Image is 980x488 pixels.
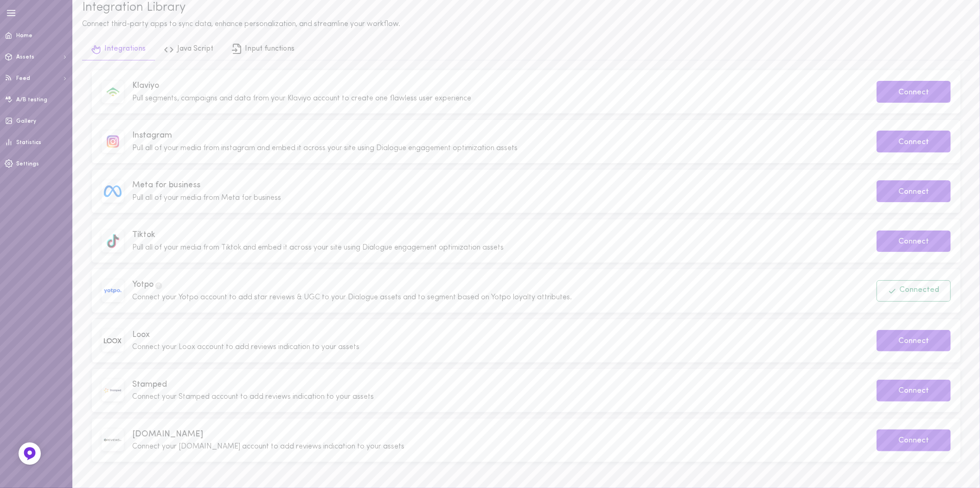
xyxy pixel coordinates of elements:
span: Feed [16,76,30,81]
span: Meta for business [133,179,863,191]
span: Yotpo [133,279,863,290]
span: Statistics [16,140,41,145]
button: Connected [877,280,951,302]
a: Java Script [155,40,223,60]
span: Connect your Loox account to add reviews indication to your assets [133,343,360,351]
button: Connect [877,81,951,103]
img: image [107,234,119,248]
button: Connect [877,330,951,352]
span: Stamped [133,379,863,390]
span: Gallery [16,119,36,124]
span: Connect your [DOMAIN_NAME] account to add reviews indication to your assets [133,443,405,450]
img: image [104,338,122,343]
span: A/B testing [16,97,47,103]
span: Pull all of your media from Meta for business [133,194,282,202]
img: image [104,185,122,197]
img: image [104,289,122,294]
button: Connect [877,380,951,402]
img: image [107,135,119,148]
span: Home [16,33,32,39]
span: Connect your Stamped account to add reviews indication to your assets [133,393,374,401]
a: Integrations [82,40,155,60]
div: Integration Library [82,0,970,15]
button: Connect [877,429,951,451]
div: Connect third-party apps to sync data, enhance personalization, and streamline your workflow. [82,19,970,30]
span: Pull segments, campaigns and data from your Klaviyo account to create one flawless user experience [133,95,472,102]
a: Input functions [223,40,304,60]
span: Assets [16,54,34,60]
span: Pull all of your media from Tiktok and embed it across your site using Dialogue engagement optimi... [133,244,504,251]
button: Connect [877,180,951,202]
span: Pull all of your media from instagram and embed it across your site using Dialogue engagement opt... [133,145,518,152]
button: Connect [877,131,951,152]
span: Settings [16,161,39,167]
button: Connect [877,231,951,252]
img: Feedback Button [23,447,37,461]
span: Tiktok [133,229,863,241]
span: Klaviyo [133,80,863,92]
img: image [104,388,122,393]
span: [DOMAIN_NAME] [133,429,863,440]
span: Instagram [133,130,863,141]
span: Loox [133,329,863,341]
span: Connect your Yotpo account to add star reviews & UGC to your Dialogue assets and to segment based... [133,294,572,301]
img: image [105,84,121,99]
img: image [104,439,122,442]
